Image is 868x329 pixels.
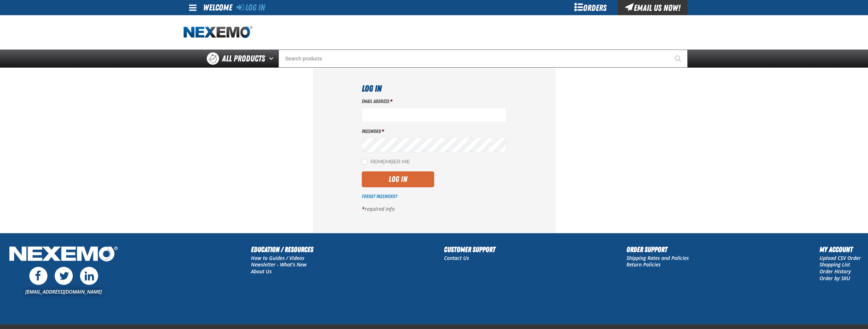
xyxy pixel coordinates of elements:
a: How to Guides / Videos [251,255,304,261]
a: Shopping List [819,261,850,268]
span: All Products [222,52,265,65]
a: Home [184,26,252,39]
a: Order by SKU [819,275,850,282]
label: Password [362,128,507,135]
a: Shipping Rates and Policies [626,255,689,261]
a: Contact Us [444,255,469,261]
input: Remember Me [362,159,368,164]
input: Search [278,50,688,68]
label: Remember Me [362,159,410,166]
a: Return Policies [626,261,661,268]
button: Log In [362,171,434,187]
img: Nexemo logo [184,26,252,39]
a: Upload CSV Order [819,255,861,261]
img: Nexemo Logo [7,244,120,265]
h2: Order Support [626,244,689,255]
h2: Education / Resources [251,244,313,255]
h2: Customer Support [444,244,495,255]
button: Start Searching [670,50,688,68]
a: Newsletter - What's New [251,261,307,268]
a: Order History [819,268,851,275]
a: Forgot Password? [362,193,397,199]
a: [EMAIL_ADDRESS][DOMAIN_NAME] [25,288,102,295]
button: Open All Products pages [267,50,278,68]
p: required info [362,206,507,213]
a: Log In [236,3,265,13]
label: Email Address [362,98,507,105]
a: About Us [251,268,272,275]
h1: Log In [362,82,507,95]
h2: My Account [819,244,861,255]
